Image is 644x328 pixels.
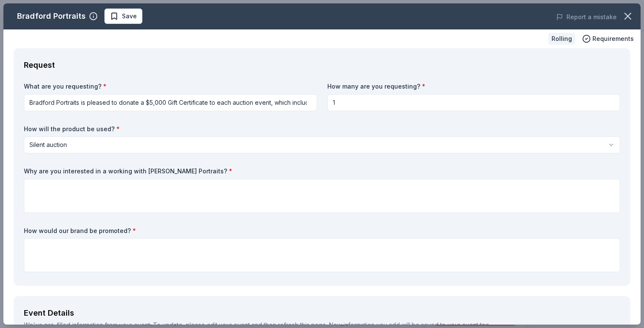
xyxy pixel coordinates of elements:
[122,11,137,21] span: Save
[327,82,621,91] label: How many are you requesting?
[582,34,634,44] button: Requirements
[24,58,620,72] div: Request
[548,33,575,45] div: Rolling
[104,9,142,24] button: Save
[592,34,634,44] span: Requirements
[24,227,620,235] label: How would our brand be promoted?
[24,167,620,176] label: Why are you interested in a working with [PERSON_NAME] Portraits?
[24,125,620,133] label: How will the product be used?
[24,82,317,91] label: What are you requesting?
[556,12,617,22] button: Report a mistake
[17,9,86,23] div: Bradford Portraits
[24,306,620,320] div: Event Details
